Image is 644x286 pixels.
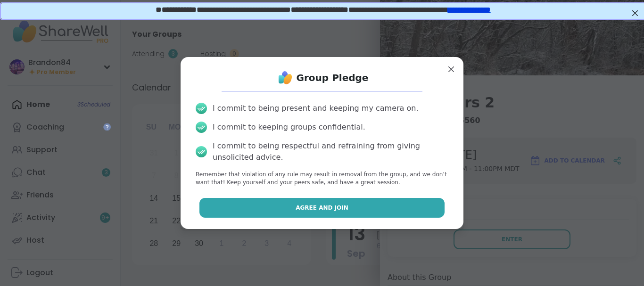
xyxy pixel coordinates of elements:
[297,71,369,84] h1: Group Pledge
[213,103,418,114] div: I commit to being present and keeping my camera on.
[199,198,445,218] button: Agree and Join
[213,122,365,133] div: I commit to keeping groups confidential.
[196,171,448,187] p: Remember that violation of any rule may result in removal from the group, and we don’t want that!...
[213,140,448,163] div: I commit to being respectful and refraining from giving unsolicited advice.
[103,123,111,131] iframe: Spotlight
[276,68,295,87] img: ShareWell Logo
[296,204,348,212] span: Agree and Join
